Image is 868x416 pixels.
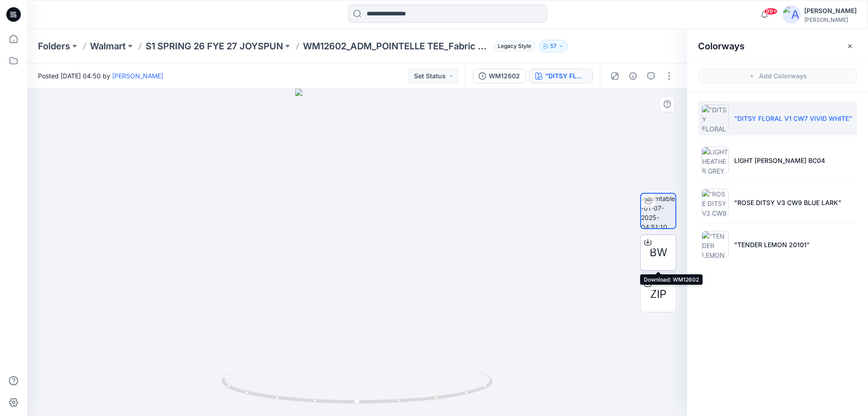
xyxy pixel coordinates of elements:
[490,40,535,53] button: Legacy Style
[146,40,283,53] a: S1 SPRING 26 FYE 27 JOYSPUN
[702,231,729,258] img: "TENDER LEMON 20101"
[734,240,810,249] p: "TENDER LEMON 20101"
[650,244,667,261] span: BW
[702,147,729,174] img: LIGHT HEATHER GREY BC04
[702,189,729,216] img: "ROSE DITSY V3 CW9 BLUE LARK"
[702,105,729,132] img: "DITSY FLORAL V1 CW7 VIVID WHITE"
[489,71,520,81] div: WM12602
[539,40,568,53] button: 57
[545,71,587,81] div: "DITSY FLORAL V1 CW7 VIVID WHITE"
[804,16,857,23] div: [PERSON_NAME]
[626,69,640,83] button: Details
[734,156,825,165] p: LIGHT [PERSON_NAME] BC04
[112,72,163,80] a: [PERSON_NAME]
[764,8,778,15] span: 99+
[529,69,593,83] button: "DITSY FLORAL V1 CW7 VIVID WHITE"
[38,71,163,81] span: Posted [DATE] 04:50 by
[90,40,126,53] a: Walmart
[550,41,557,51] p: 57
[734,114,852,123] p: "DITSY FLORAL V1 CW7 VIVID WHITE"
[38,40,70,53] a: Folders
[698,41,745,52] h2: Colorways
[641,194,675,228] img: turntable-01-07-2025-04:51:10
[650,286,666,302] span: ZIP
[783,5,801,24] img: avatar
[303,40,490,53] p: WM12602_ADM_POINTELLE TEE_Fabric Option 02_Colorway 10
[494,41,535,52] span: Legacy Style
[473,69,526,83] button: WM12602
[804,5,857,16] div: [PERSON_NAME]
[734,198,841,207] p: "ROSE DITSY V3 CW9 BLUE LARK"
